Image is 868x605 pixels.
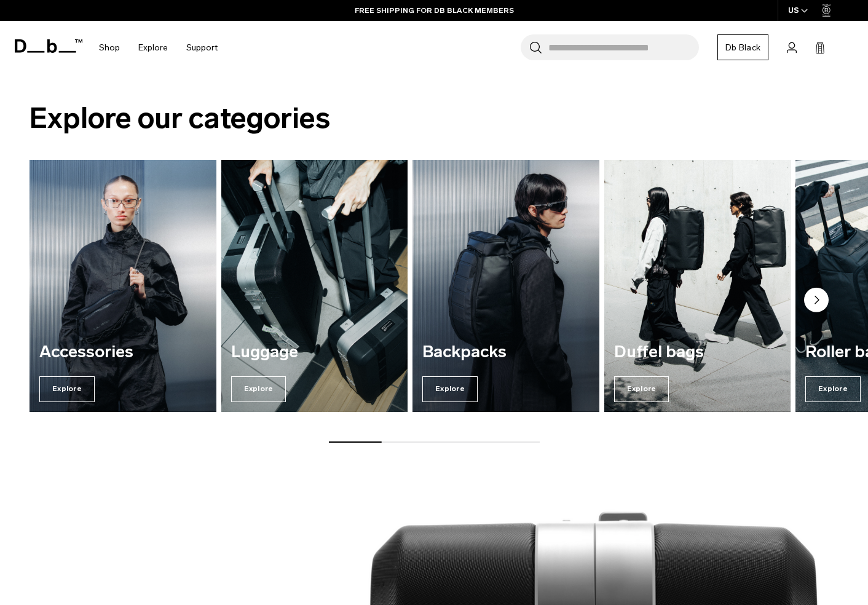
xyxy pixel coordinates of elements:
[604,160,791,412] a: Duffel bags Explore
[614,376,669,402] span: Explore
[221,160,408,412] div: 2 / 7
[231,376,286,402] span: Explore
[30,97,838,140] h2: Explore our categories
[804,287,829,314] button: Next slide
[422,343,590,362] h3: Backpacks
[604,160,791,412] div: 4 / 7
[39,343,207,362] h3: Accessories
[186,26,218,69] a: Support
[39,376,95,402] span: Explore
[30,160,216,412] div: 1 / 7
[30,160,216,412] a: Accessories Explore
[614,343,781,362] h3: Duffel bags
[138,26,168,69] a: Explore
[355,5,514,16] a: FREE SHIPPING FOR DB BLACK MEMBERS
[221,160,408,412] a: Luggage Explore
[805,376,861,402] span: Explore
[412,160,599,412] div: 3 / 7
[99,26,120,69] a: Shop
[717,34,768,60] a: Db Black
[422,376,478,402] span: Explore
[231,343,398,362] h3: Luggage
[412,160,599,412] a: Backpacks Explore
[90,21,227,74] nav: Main Navigation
